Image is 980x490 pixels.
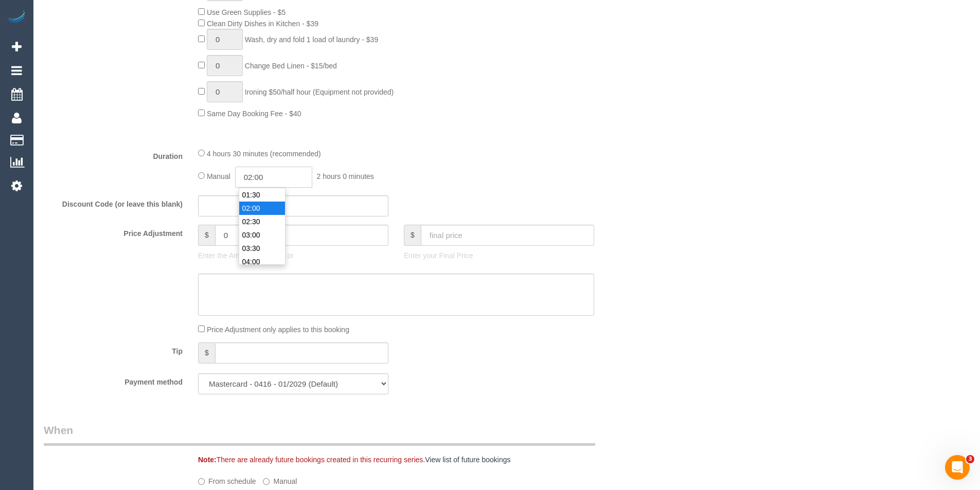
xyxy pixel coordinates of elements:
[245,62,337,70] span: Change Bed Linen - $15/bed
[198,456,217,464] strong: Note:
[239,188,285,202] li: 01:30
[198,473,256,486] label: From schedule
[207,150,321,158] span: 4 hours 30 minutes (recommended)
[198,478,205,485] input: From schedule
[966,455,974,463] span: 3
[425,456,510,464] a: View list of future bookings
[190,455,653,465] div: There are already future bookings created in this recurring series.
[198,342,215,364] span: $
[245,88,394,96] span: Ironing $50/half hour (Equipment not provided)
[36,148,190,161] label: Duration
[317,172,374,180] span: 2 hours 0 minutes
[239,228,285,242] li: 03:00
[6,10,27,25] img: Automaid Logo
[207,325,349,334] span: Price Adjustment only applies to this booking
[421,225,594,246] input: final price
[36,342,190,356] label: Tip
[239,242,285,255] li: 03:30
[44,423,595,446] legend: When
[207,172,230,180] span: Manual
[198,250,388,261] p: Enter the Amount to Adjust, or
[36,373,190,387] label: Payment method
[239,215,285,228] li: 02:30
[945,455,970,480] iframe: Intercom live chat
[245,35,378,44] span: Wash, dry and fold 1 load of laundry - $39
[263,478,270,485] input: Manual
[36,225,190,239] label: Price Adjustment
[198,225,215,246] span: $
[239,255,285,268] li: 04:00
[404,225,421,246] span: $
[207,110,301,118] span: Same Day Booking Fee - $40
[36,195,190,209] label: Discount Code (or leave this blank)
[207,8,286,16] span: Use Green Supplies - $5
[239,202,285,215] li: 02:00
[404,250,594,261] p: Enter your Final Price
[207,20,318,28] span: Clean Dirty Dishes in Kitchen - $39
[263,473,297,486] label: Manual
